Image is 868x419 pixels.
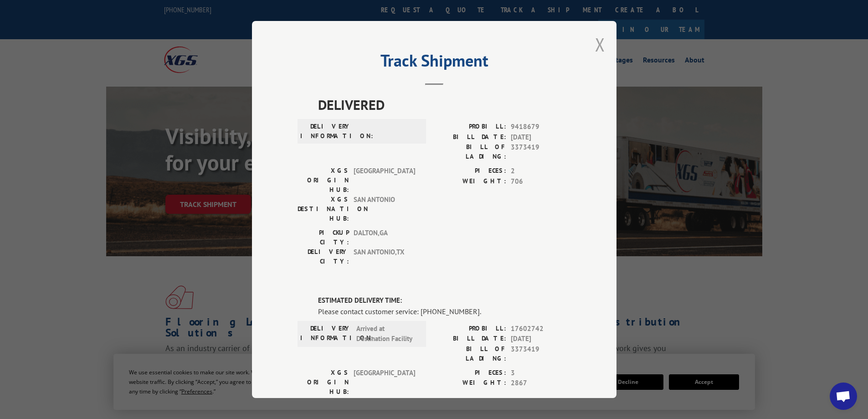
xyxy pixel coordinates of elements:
[354,228,415,247] span: DALTON , GA
[830,383,857,410] div: Open chat
[434,334,506,344] label: BILL DATE:
[300,324,352,344] label: DELIVERY INFORMATION:
[354,247,415,266] span: SAN ANTONIO , TX
[511,142,571,161] span: 3373419
[298,54,571,72] h2: Track Shipment
[434,166,506,176] label: PIECES:
[511,176,571,187] span: 706
[511,334,571,344] span: [DATE]
[511,344,571,363] span: 3373419
[434,132,506,143] label: BILL DATE:
[434,378,506,388] label: WEIGHT:
[298,228,349,247] label: PICKUP CITY:
[298,368,349,397] label: XGS ORIGIN HUB:
[354,166,415,195] span: [GEOGRAPHIC_DATA]
[434,344,506,363] label: BILL OF LADING:
[318,306,571,317] div: Please contact customer service: [PHONE_NUMBER].
[511,122,571,132] span: 9418679
[298,166,349,195] label: XGS ORIGIN HUB:
[511,368,571,378] span: 3
[434,368,506,378] label: PIECES:
[298,195,349,223] label: XGS DESTINATION HUB:
[298,247,349,266] label: DELIVERY CITY:
[434,176,506,187] label: WEIGHT:
[595,32,605,57] button: Close modal
[318,295,571,306] label: ESTIMATED DELIVERY TIME:
[511,166,571,176] span: 2
[300,122,352,141] label: DELIVERY INFORMATION:
[356,324,418,344] span: Arrived at Destination Facility
[434,142,506,161] label: BILL OF LADING:
[434,122,506,132] label: PROBILL:
[318,94,571,115] span: DELIVERED
[354,195,415,223] span: SAN ANTONIO
[511,378,571,388] span: 2867
[511,324,571,334] span: 17602742
[354,368,415,397] span: [GEOGRAPHIC_DATA]
[434,324,506,334] label: PROBILL:
[511,132,571,143] span: [DATE]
